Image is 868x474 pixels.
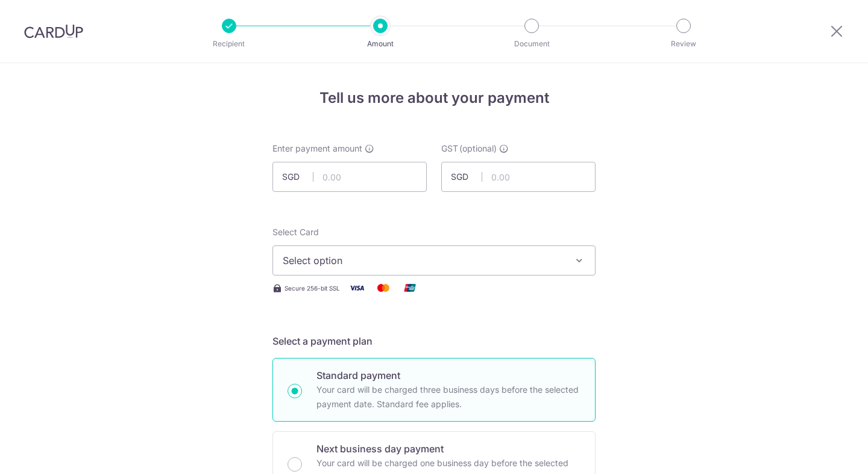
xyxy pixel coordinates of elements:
[371,280,395,295] img: Mastercard
[451,171,482,183] span: SGD
[283,253,564,268] span: Select option
[459,143,497,155] span: (optional)
[345,280,369,295] img: Visa
[272,245,596,275] button: Select option
[24,24,83,38] img: CardUp
[285,283,340,293] span: Secure 256-bit SSL
[316,442,580,456] p: Next business day payment
[272,87,596,109] h4: Tell us more about your payment
[441,162,596,192] input: 0.00
[272,334,596,348] h5: Select a payment plan
[282,171,313,183] span: SGD
[272,143,362,155] span: Enter payment amount
[441,143,458,155] span: GST
[487,38,576,50] p: Document
[398,280,422,295] img: Union Pay
[272,227,319,237] span: translation missing: en.payables.payment_networks.credit_card.summary.labels.select_card
[790,438,856,468] iframe: Opens a widget where you can find more information
[184,38,274,50] p: Recipient
[316,368,580,383] p: Standard payment
[336,38,425,50] p: Amount
[639,38,728,50] p: Review
[316,383,580,411] p: Your card will be charged three business days before the selected payment date. Standard fee appl...
[272,162,427,192] input: 0.00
